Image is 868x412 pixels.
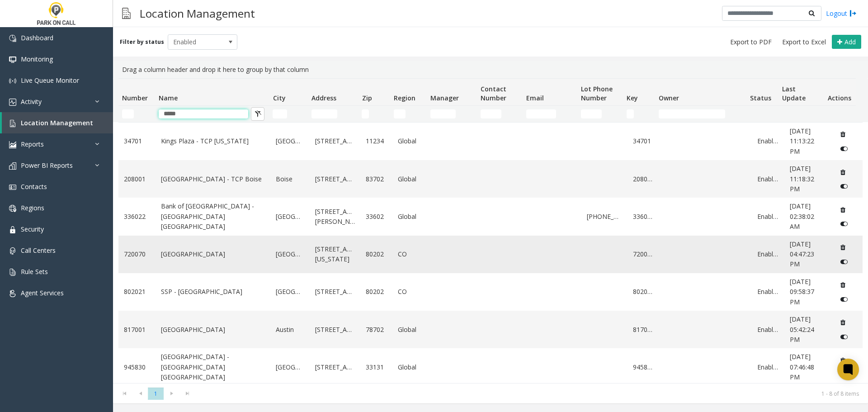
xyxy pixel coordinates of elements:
a: [DATE] 11:13:22 PM [790,126,825,156]
a: 34701 [124,136,150,146]
input: Contact Number Filter [481,109,502,118]
a: [GEOGRAPHIC_DATA] [276,212,304,222]
a: [DATE] 02:38:02 AM [790,201,825,232]
a: [GEOGRAPHIC_DATA] - [GEOGRAPHIC_DATA] [GEOGRAPHIC_DATA] [161,352,265,382]
span: City [273,94,286,102]
button: Add [832,35,861,49]
a: Austin [276,325,304,335]
a: 78702 [366,325,387,335]
td: Email Filter [523,106,577,122]
a: Enabled [757,249,778,259]
a: [DATE] 04:47:23 PM [790,239,825,270]
td: City Filter [269,106,308,122]
a: 336022 [124,212,150,222]
a: [STREET_ADDRESS] [315,174,355,184]
span: Zip [362,94,372,102]
a: [DATE] 07:46:48 PM [790,352,825,382]
span: Export to PDF [730,38,772,47]
kendo-pager-info: 1 - 8 of 8 items [201,390,859,398]
span: Security [21,225,44,233]
span: Dashboard [21,33,53,42]
input: Owner Filter [659,109,726,118]
a: [GEOGRAPHIC_DATA] [161,249,265,259]
a: Enabled [757,287,778,297]
span: Name [159,94,178,102]
a: [GEOGRAPHIC_DATA] [276,136,304,146]
a: 720070 [124,249,150,259]
a: 80202 [366,249,387,259]
a: CO [398,249,424,259]
a: Kings Plaza - TCP [US_STATE] [161,136,265,146]
span: Region [394,94,415,102]
a: [DATE] 11:18:32 PM [790,164,825,194]
a: Enabled [757,362,778,372]
span: Rule Sets [21,267,48,276]
span: Enabled [168,35,223,49]
a: 208001 [633,174,654,184]
span: Address [311,94,336,102]
button: Delete [836,315,850,330]
a: 34701 [633,136,654,146]
button: Delete [836,278,850,292]
td: Region Filter [390,106,427,122]
img: 'icon' [9,162,16,170]
button: Disable [836,142,853,156]
img: 'icon' [9,35,16,42]
a: 11234 [366,136,387,146]
a: [GEOGRAPHIC_DATA] [161,325,265,335]
img: 'icon' [9,184,16,191]
td: Contact Number Filter [477,106,523,122]
span: Monitoring [21,55,53,63]
a: Bank of [GEOGRAPHIC_DATA] - [GEOGRAPHIC_DATA] [GEOGRAPHIC_DATA] [161,201,265,232]
span: [DATE] 09:58:37 PM [790,277,814,306]
button: Disable [836,367,853,382]
a: 80202 [366,287,387,297]
span: [DATE] 11:13:22 PM [790,127,814,156]
label: Filter by status [120,38,164,46]
input: Number Filter [122,109,134,118]
span: Live Queue Monitor [21,76,79,85]
span: [DATE] 05:42:24 PM [790,315,814,344]
td: Manager Filter [427,106,477,122]
span: [DATE] 02:38:02 AM [790,202,814,231]
a: CO [398,287,424,297]
button: Disable [836,217,853,231]
span: Regions [21,204,44,212]
a: 817001 [124,325,150,335]
img: 'icon' [9,269,16,276]
a: 817001 [633,325,654,335]
a: 33131 [366,362,387,372]
a: Global [398,325,424,335]
a: [STREET_ADDRESS] [315,287,355,297]
a: Enabled [757,136,778,146]
a: [DATE] 05:42:24 PM [790,314,825,345]
img: 'icon' [9,290,16,297]
span: Number [122,94,148,102]
a: Location Management [2,112,113,133]
a: [GEOGRAPHIC_DATA] [276,249,304,259]
img: 'icon' [9,226,16,233]
button: Delete [836,240,850,255]
img: 'icon' [9,141,16,148]
input: Key Filter [627,109,634,118]
button: Export to PDF [726,36,775,48]
a: 802021 [124,287,150,297]
span: Contacts [21,182,47,191]
button: Delete [836,353,850,367]
a: 802021 [633,287,654,297]
td: Status Filter [746,106,778,122]
th: Actions [824,79,856,106]
button: Delete [836,203,850,217]
input: City Filter [273,109,287,118]
button: Disable [836,254,853,269]
span: Call Centers [21,246,56,255]
img: 'icon' [9,247,16,255]
button: Clear [251,107,264,121]
a: SSP - [GEOGRAPHIC_DATA] [161,287,265,297]
a: Global [398,212,424,222]
td: Last Update Filter [778,106,824,122]
img: 'icon' [9,77,16,85]
button: Disable [836,330,853,344]
img: 'icon' [9,205,16,212]
span: Reports [21,140,44,148]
